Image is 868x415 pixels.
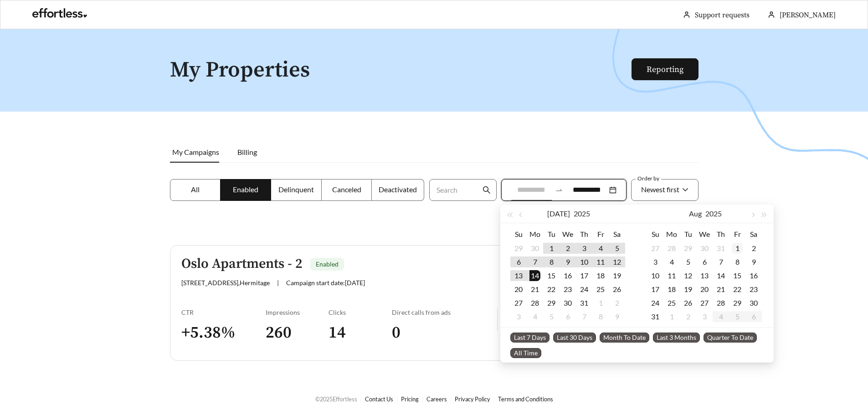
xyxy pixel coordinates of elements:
[696,241,713,255] td: 2025-07-30
[543,241,560,255] td: 2025-07-01
[181,323,266,343] h3: + 5.38 %
[696,255,713,269] td: 2025-08-06
[650,311,661,322] div: 31
[576,282,592,296] td: 2025-07-24
[543,282,560,296] td: 2025-07-22
[666,270,677,281] div: 11
[562,243,573,254] div: 2
[286,279,365,287] span: Campaign start date: [DATE]
[705,205,722,223] button: 2025
[745,255,762,269] td: 2025-08-09
[181,308,266,316] div: CTR
[576,269,592,282] td: 2025-07-17
[647,255,663,269] td: 2025-08-03
[592,282,609,296] td: 2025-07-25
[696,296,713,310] td: 2025-08-27
[732,284,743,295] div: 22
[729,227,745,241] th: Fr
[592,227,609,241] th: Fr
[732,256,743,267] div: 8
[595,270,606,281] div: 18
[666,243,677,254] div: 28
[748,256,759,267] div: 9
[609,255,625,269] td: 2025-07-12
[527,269,543,282] td: 2025-07-14
[576,296,592,310] td: 2025-07-31
[699,297,710,308] div: 27
[666,256,677,267] div: 4
[562,311,573,322] div: 6
[316,260,339,268] span: Enabled
[546,256,557,267] div: 8
[513,311,524,322] div: 3
[529,256,540,267] div: 7
[713,227,729,241] th: Th
[699,311,710,322] div: 3
[696,310,713,323] td: 2025-09-03
[555,186,563,194] span: swap-right
[609,269,625,282] td: 2025-07-19
[663,296,680,310] td: 2025-08-25
[510,348,541,358] span: All Time
[713,269,729,282] td: 2025-08-14
[510,310,527,323] td: 2025-08-03
[650,243,661,254] div: 27
[611,256,622,267] div: 12
[699,270,710,281] div: 13
[543,296,560,310] td: 2025-07-29
[632,58,699,80] button: Reporting
[579,256,590,267] div: 10
[497,308,498,330] img: line
[745,227,762,241] th: Sa
[780,10,836,20] span: [PERSON_NAME]
[732,243,743,254] div: 1
[647,64,683,75] a: Reporting
[715,297,726,308] div: 28
[527,241,543,255] td: 2025-06-30
[546,270,557,281] div: 15
[729,241,745,255] td: 2025-08-01
[576,227,592,241] th: Th
[513,270,524,281] div: 13
[579,243,590,254] div: 3
[729,282,745,296] td: 2025-08-22
[683,284,693,295] div: 19
[278,185,314,194] span: Delinquent
[553,333,596,343] span: Last 30 Days
[527,310,543,323] td: 2025-08-04
[579,270,590,281] div: 17
[680,227,696,241] th: Tu
[611,284,622,295] div: 26
[546,284,557,295] div: 22
[595,311,606,322] div: 8
[745,269,762,282] td: 2025-08-16
[191,185,200,194] span: All
[560,310,576,323] td: 2025-08-06
[592,255,609,269] td: 2025-07-11
[595,256,606,267] div: 11
[650,256,661,267] div: 3
[748,243,759,254] div: 2
[555,186,563,194] span: to
[576,255,592,269] td: 2025-07-10
[513,297,524,308] div: 27
[611,297,622,308] div: 2
[233,185,258,194] span: Enabled
[560,269,576,282] td: 2025-07-16
[579,284,590,295] div: 24
[748,270,759,281] div: 16
[666,284,677,295] div: 18
[170,58,632,82] h1: My Properties
[546,297,557,308] div: 29
[609,282,625,296] td: 2025-07-26
[543,310,560,323] td: 2025-08-05
[560,255,576,269] td: 2025-07-09
[574,205,590,223] button: 2025
[560,282,576,296] td: 2025-07-23
[647,310,663,323] td: 2025-08-31
[529,311,540,322] div: 4
[666,311,677,322] div: 1
[592,269,609,282] td: 2025-07-18
[510,333,550,343] span: Last 7 Days
[510,241,527,255] td: 2025-06-29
